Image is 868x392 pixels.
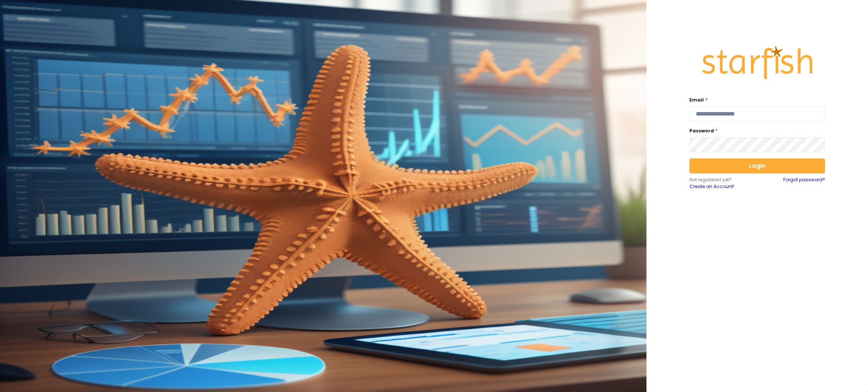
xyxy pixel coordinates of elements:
[689,183,757,190] a: Create an Account!
[689,128,821,134] label: Password
[689,176,757,183] p: Not registered yet?
[689,97,821,103] label: Email
[689,158,825,173] button: Login
[701,39,814,86] img: Logo.42cb71d561138c82c4ab.png
[783,176,825,190] a: Forgot password?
